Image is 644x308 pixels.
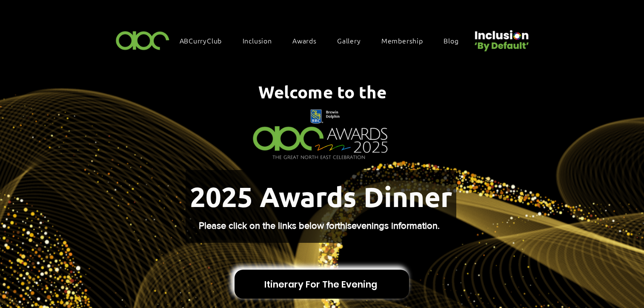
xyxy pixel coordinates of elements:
[190,179,452,213] span: 2025 Awards Dinner
[352,221,440,230] span: evenings information.
[113,27,172,52] img: ABC-Logo-Blank-Background-01-01-2.png
[444,36,458,45] span: Blog
[439,32,471,49] a: Blog
[288,32,329,49] div: Awards
[199,221,338,230] span: Please click on the links below for
[337,36,361,45] span: Gallery
[175,32,472,49] nav: Site
[381,36,423,45] span: Membership
[333,32,374,49] a: Gallery
[377,32,436,49] a: Membership
[258,81,386,103] span: Welcome to the
[264,278,377,291] span: Itinerary For The Evening
[246,104,396,165] img: Northern Insights Double Pager Apr 2025.png
[292,36,317,45] span: Awards
[472,23,530,52] img: Untitled design (22).png
[238,32,285,49] div: Inclusion
[175,32,235,49] a: ABCurryClub
[243,36,272,45] span: Inclusion
[235,270,409,299] a: Itinerary For The Evening
[180,36,222,45] span: ABCurryClub
[338,221,352,230] span: this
